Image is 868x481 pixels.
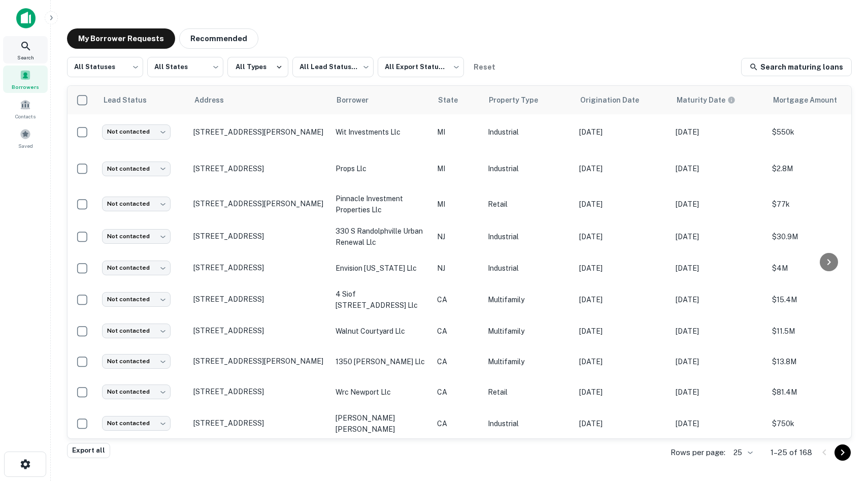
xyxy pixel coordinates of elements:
[677,94,725,106] h6: Maturity Date
[3,36,48,63] a: Search
[102,324,171,338] div: Not contacted
[336,263,427,274] p: envision [US_STATE] llc
[488,199,569,210] p: Retail
[437,294,478,305] p: CA
[579,263,665,274] p: [DATE]
[103,94,160,106] span: Lead Status
[579,199,665,210] p: [DATE]
[3,124,48,152] a: Saved
[437,231,478,242] p: NJ
[772,163,863,174] p: $2.8M
[102,229,171,244] div: Not contacted
[15,112,36,120] span: Contacts
[193,263,325,272] p: [STREET_ADDRESS]
[330,86,432,114] th: Borrower
[772,294,863,305] p: $15.4M
[193,419,325,428] p: [STREET_ADDRESS]
[676,163,762,174] p: [DATE]
[336,126,427,138] p: wit investments llc
[337,94,382,106] span: Borrower
[102,416,171,431] div: Not contacted
[292,54,374,80] div: All Lead Statuses
[489,94,551,106] span: Property Type
[179,28,258,49] button: Recommended
[18,142,33,150] span: Saved
[772,231,863,242] p: $30.9M
[741,58,852,76] a: Search maturing loans
[676,387,762,398] p: [DATE]
[193,232,325,241] p: [STREET_ADDRESS]
[671,446,725,459] p: Rows per page:
[437,326,478,337] p: CA
[488,126,569,138] p: Industrial
[193,387,325,396] p: [STREET_ADDRESS]
[677,94,736,106] div: Maturity dates displayed may be estimated. Please contact the lender for the most accurate maturi...
[188,86,330,114] th: Address
[488,387,569,398] p: Retail
[579,126,665,138] p: [DATE]
[579,294,665,305] p: [DATE]
[194,94,237,106] span: Address
[488,418,569,429] p: Industrial
[772,387,863,398] p: $81.4M
[817,400,868,448] iframe: Chat Widget
[193,164,325,173] p: [STREET_ADDRESS]
[772,418,863,429] p: $750k
[488,163,569,174] p: Industrial
[579,418,665,429] p: [DATE]
[336,226,427,248] p: 330 s randolphville urban renewal llc
[336,356,427,367] p: 1350 [PERSON_NAME] llc
[437,356,478,367] p: CA
[579,231,665,242] p: [DATE]
[336,193,427,215] p: pinnacle investment properties llc
[102,261,171,275] div: Not contacted
[579,387,665,398] p: [DATE]
[193,127,325,137] p: [STREET_ADDRESS][PERSON_NAME]
[3,95,48,122] a: Contacts
[336,387,427,398] p: wrc newport llc
[437,263,478,274] p: NJ
[579,326,665,337] p: [DATE]
[432,86,483,114] th: State
[671,86,767,114] th: Maturity dates displayed may be estimated. Please contact the lender for the most accurate maturi...
[676,231,762,242] p: [DATE]
[336,288,427,311] p: 4 siof [STREET_ADDRESS] llc
[676,418,762,429] p: [DATE]
[336,412,427,435] p: [PERSON_NAME] [PERSON_NAME]
[67,54,143,80] div: All Statuses
[488,231,569,242] p: Industrial
[437,418,478,429] p: CA
[102,384,171,399] div: Not contacted
[336,163,427,174] p: props llc
[102,197,171,211] div: Not contacted
[772,126,863,138] p: $550k
[677,94,749,106] span: Maturity dates displayed may be estimated. Please contact the lender for the most accurate maturi...
[772,326,863,337] p: $11.5M
[579,356,665,367] p: [DATE]
[834,444,851,461] button: Go to next page
[193,295,325,304] p: [STREET_ADDRESS]
[676,326,762,337] p: [DATE]
[676,199,762,210] p: [DATE]
[193,199,325,208] p: [STREET_ADDRESS][PERSON_NAME]
[437,387,478,398] p: CA
[488,356,569,367] p: Multifamily
[772,356,863,367] p: $13.8M
[193,326,325,335] p: [STREET_ADDRESS]
[488,263,569,274] p: Industrial
[729,445,754,460] div: 25
[147,54,223,80] div: All States
[3,66,48,93] div: Borrowers
[437,199,478,210] p: MI
[579,163,665,174] p: [DATE]
[438,94,471,106] span: State
[771,446,812,459] p: 1–25 of 168
[67,28,175,49] button: My Borrower Requests
[102,124,171,139] div: Not contacted
[468,57,500,77] button: Reset
[336,326,427,337] p: walnut courtyard llc
[12,83,39,91] span: Borrowers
